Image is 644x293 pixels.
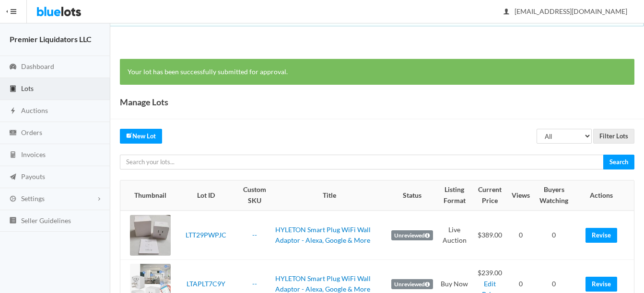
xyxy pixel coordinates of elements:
[128,67,627,78] p: Your lot has been successfully submitted for approval.
[8,63,18,72] ion-icon: speedometer
[472,180,508,210] th: Current Price
[252,280,257,288] a: --
[534,180,574,210] th: Buyers Watching
[120,180,175,210] th: Thumbnail
[10,34,92,44] strong: Premier Liquidators LLC
[8,107,18,116] ion-icon: flash
[391,230,433,241] label: Unreviewed
[21,84,34,92] span: Lots
[120,95,168,109] h1: Manage Lots
[21,62,54,70] span: Dashboard
[120,155,604,169] input: Search your lots...
[21,172,45,180] span: Payouts
[585,228,617,243] a: Revise
[21,216,71,225] span: Seller Guidelines
[275,225,371,245] a: HYLETON Smart Plug WiFi Wall Adaptor - Alexa, Google & More
[574,180,634,210] th: Actions
[8,151,18,160] ion-icon: calculator
[391,279,433,290] label: Unreviewed
[8,195,18,204] ion-icon: cog
[437,180,472,210] th: Listing Format
[8,173,18,182] ion-icon: paper plane
[8,216,18,225] ion-icon: list box
[21,150,46,158] span: Invoices
[508,211,534,260] td: 0
[21,106,48,114] span: Auctions
[508,180,534,210] th: Views
[120,129,162,144] a: createNew Lot
[187,280,225,288] a: LTAPLT7C9Y
[504,7,627,15] span: [EMAIL_ADDRESS][DOMAIN_NAME]
[387,180,437,210] th: Status
[186,231,226,239] a: LTT29PWPJC
[8,129,18,138] ion-icon: cash
[8,85,18,94] ion-icon: clipboard
[175,180,238,210] th: Lot ID
[593,129,634,144] input: Filter Lots
[21,128,42,136] span: Orders
[534,211,574,260] td: 0
[21,194,45,203] span: Settings
[437,211,472,260] td: Live Auction
[126,132,132,138] ion-icon: create
[472,211,508,260] td: $389.00
[252,231,257,239] a: --
[603,155,634,169] input: Search
[585,277,617,292] a: Revise
[238,180,271,210] th: Custom SKU
[502,8,511,17] ion-icon: person
[271,180,387,210] th: Title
